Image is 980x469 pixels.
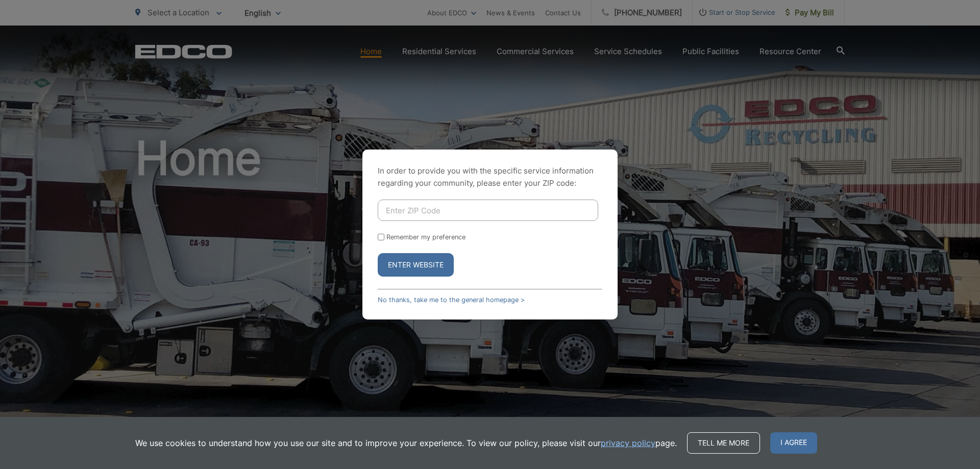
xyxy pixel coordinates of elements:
[378,165,602,189] p: In order to provide you with the specific service information regarding your community, please en...
[386,233,465,241] label: Remember my preference
[378,200,598,221] input: Enter ZIP Code
[135,437,677,449] p: We use cookies to understand how you use our site and to improve your experience. To view our pol...
[378,253,454,277] button: Enter Website
[770,432,817,454] span: I agree
[601,437,655,449] a: privacy policy
[378,296,525,304] a: No thanks, take me to the general homepage >
[687,432,760,454] a: Tell me more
